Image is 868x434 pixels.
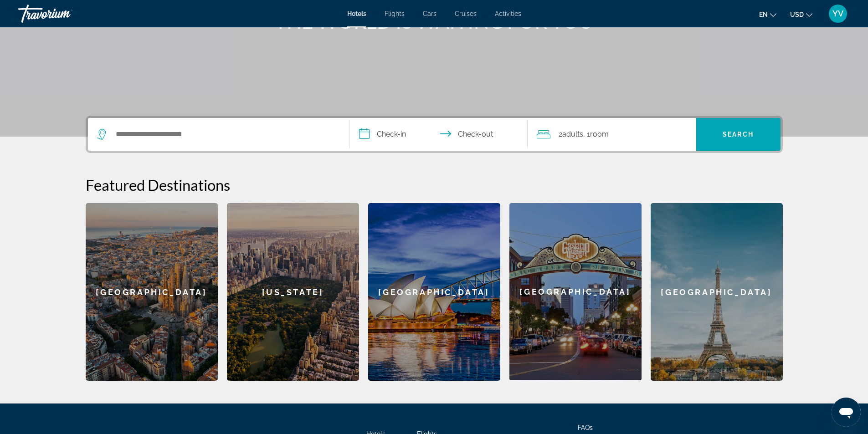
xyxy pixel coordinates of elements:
button: Change language [759,8,776,21]
a: Barcelona[GEOGRAPHIC_DATA] [86,203,218,381]
a: Hotels [347,10,366,17]
span: USD [790,11,804,18]
span: en [759,11,768,18]
a: New York[US_STATE] [227,203,359,381]
div: [GEOGRAPHIC_DATA] [368,203,500,381]
a: Activities [495,10,521,17]
div: Search widget [88,118,781,151]
span: Adults [562,130,583,138]
div: [GEOGRAPHIC_DATA] [86,203,218,381]
button: Travelers: 2 adults, 0 children [528,118,696,151]
a: San Diego[GEOGRAPHIC_DATA] [509,203,642,381]
div: [US_STATE] [227,203,359,381]
button: Search [696,118,781,151]
a: Flights [385,10,405,17]
div: [GEOGRAPHIC_DATA] [509,203,642,380]
span: , 1 [583,128,609,141]
a: Sydney[GEOGRAPHIC_DATA] [368,203,500,381]
a: Paris[GEOGRAPHIC_DATA] [651,203,783,381]
button: User Menu [826,4,850,23]
a: Travorium [18,2,109,26]
iframe: Button to launch messaging window, conversation in progress [832,398,861,427]
span: YV [832,9,843,18]
a: Cruises [455,10,477,17]
button: Select check in and out date [350,118,528,151]
input: Search hotel destination [115,128,336,141]
span: 2 [559,128,583,141]
span: Search [723,131,754,138]
div: [GEOGRAPHIC_DATA] [651,203,783,381]
h2: Featured Destinations [86,176,783,194]
button: Change currency [790,8,812,21]
a: FAQs [578,424,593,431]
span: Room [590,130,609,138]
a: Cars [423,10,437,17]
